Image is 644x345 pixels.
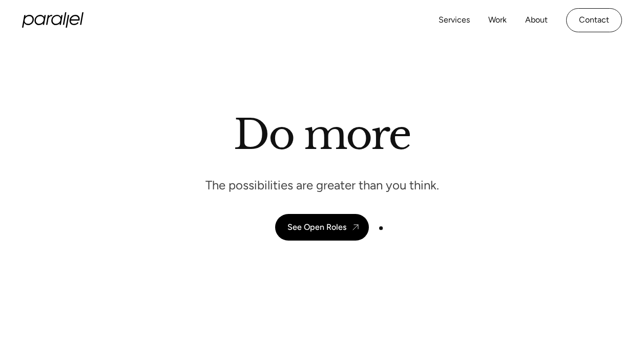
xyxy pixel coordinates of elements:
div: See Open Roles [287,222,346,232]
a: Services [439,13,470,28]
p: The possibilities are greater than you think. [205,177,439,193]
a: home [22,12,84,28]
a: See Open Roles [275,214,369,241]
a: Contact [566,8,622,32]
a: About [525,13,548,28]
h1: Do more [234,110,410,159]
a: Work [488,13,507,28]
